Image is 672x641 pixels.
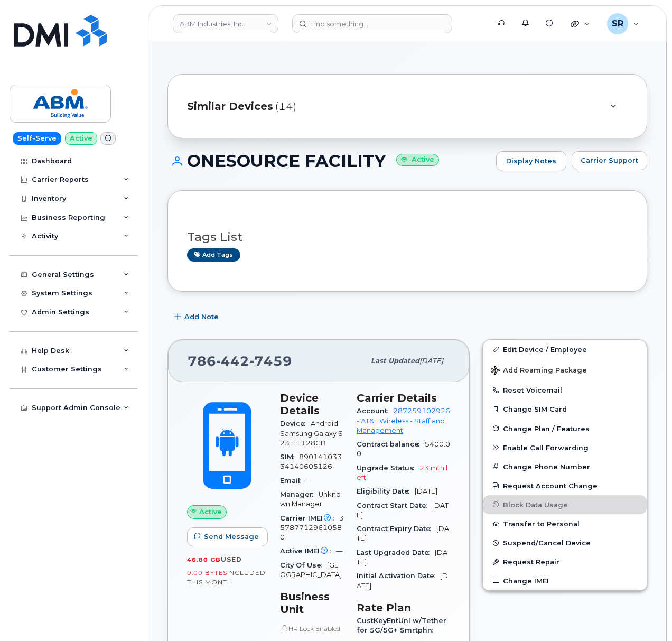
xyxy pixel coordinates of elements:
button: Change Plan / Features [483,419,647,438]
button: Enable Call Forwarding [483,438,647,457]
span: Android Samsung Galaxy S23 FE 128GB [280,420,343,447]
button: Block Data Usage [483,495,647,514]
span: Contract balance [357,440,425,448]
span: Carrier IMEI [280,514,339,522]
span: Manager [280,490,319,498]
button: Change Phone Number [483,457,647,476]
span: Active IMEI [280,547,336,555]
span: [DATE] [357,572,448,589]
span: Email [280,477,306,485]
span: — [306,477,313,485]
span: Send Message [204,532,259,542]
button: Send Message [187,527,268,546]
span: 0.00 Bytes [187,569,227,577]
h3: Device Details [280,392,344,417]
button: Reset Voicemail [483,380,647,400]
a: Display Notes [496,151,566,171]
span: Eligibility Date [357,487,415,495]
span: Initial Activation Date [357,572,440,580]
span: Add Roaming Package [491,366,587,376]
span: SIM [280,453,299,461]
span: Similar Devices [187,99,273,114]
p: HR Lock Enabled [280,624,344,633]
span: 89014103334140605126 [280,453,342,470]
span: (14) [275,99,296,114]
span: Enable Call Forwarding [503,443,589,451]
button: Change SIM Card [483,400,647,419]
a: Edit Device / Employee [483,340,647,359]
h3: Rate Plan [357,601,450,614]
span: [DATE] [357,501,449,519]
span: 357877129610580 [280,514,344,542]
h3: Business Unit [280,590,344,616]
button: Carrier Support [572,151,647,170]
button: Request Repair [483,552,647,571]
button: Add Note [167,308,228,327]
button: Add Roaming Package [483,359,647,380]
h1: ONESOURCE FACILITY [167,152,491,170]
span: — [336,547,343,555]
span: [DATE] [415,487,437,495]
a: 287259102926 - AT&T Wireless - Staff and Management [357,407,450,434]
span: City Of Use [280,561,327,569]
span: used [221,555,242,563]
span: Upgrade Status [357,464,419,472]
span: 442 [216,353,249,369]
span: 786 [188,353,292,369]
h3: Tags List [187,230,628,244]
a: Add tags [187,248,240,262]
span: 7459 [249,353,292,369]
span: Suspend/Cancel Device [503,539,591,547]
span: Add Note [184,312,219,322]
span: CustKeyEntUnl w/Tether for 5G/5G+ Smrtphn [357,617,446,634]
span: Last Upgraded Date [357,549,435,556]
button: Request Account Change [483,476,647,495]
span: [DATE] [419,357,443,365]
button: Change IMEI [483,571,647,590]
span: Active [199,507,222,517]
small: Active [396,154,439,166]
span: Contract Start Date [357,501,432,509]
span: Device [280,420,311,428]
span: 46.80 GB [187,556,221,563]
span: Last updated [371,357,419,365]
span: Carrier Support [581,155,638,165]
span: Account [357,407,393,415]
button: Transfer to Personal [483,514,647,533]
h3: Carrier Details [357,392,450,404]
button: Suspend/Cancel Device [483,533,647,552]
span: Contract Expiry Date [357,525,436,533]
span: Change Plan / Features [503,424,590,432]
